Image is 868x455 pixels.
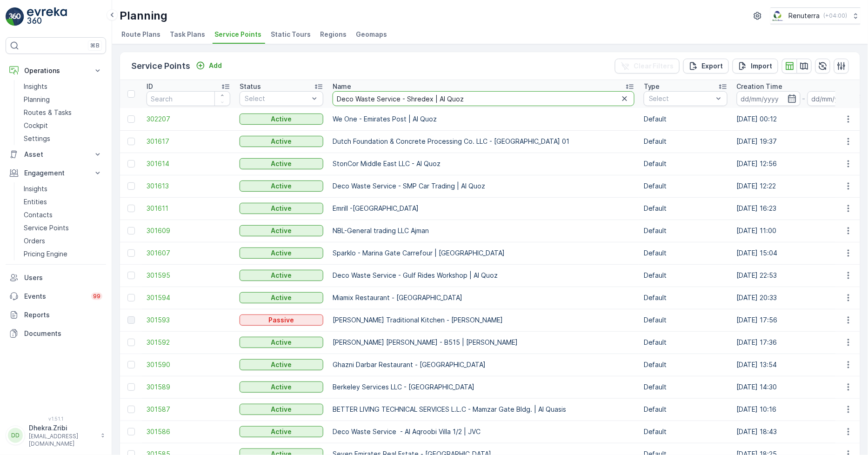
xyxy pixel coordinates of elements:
[147,181,230,191] a: 301613
[683,59,729,74] button: Export
[271,137,292,146] p: Active
[240,381,323,393] button: Active
[24,108,72,117] p: Routes & Tasks
[24,273,102,282] p: Users
[356,30,387,39] span: Geomaps
[320,30,347,39] span: Regions
[20,93,106,106] a: Planning
[20,119,106,132] a: Cockpit
[751,61,773,71] p: Import
[269,315,294,325] p: Passive
[147,360,230,369] a: 301590
[644,405,728,414] p: Default
[24,95,50,104] p: Planning
[20,182,106,195] a: Insights
[333,82,351,91] p: Name
[333,204,634,213] p: Emrill -[GEOGRAPHIC_DATA]
[737,91,801,106] input: dd/mm/yyyy
[271,248,292,258] p: Active
[271,114,292,124] p: Active
[147,405,230,414] a: 301587
[333,91,634,106] input: Search
[240,404,323,415] button: Active
[333,271,634,280] p: Deco Waste Service - Gulf Rides Workshop | Al Quoz
[127,160,135,167] div: Toggle Row Selected
[147,159,230,168] a: 301614
[333,137,634,146] p: Dutch Foundation & Concrete Processing Co. LLC - [GEOGRAPHIC_DATA] 01
[147,204,230,213] a: 301611
[271,181,292,191] p: Active
[644,226,728,235] p: Default
[24,150,87,159] p: Asset
[127,138,135,145] div: Toggle Row Selected
[24,249,67,259] p: Pricing Engine
[644,204,728,213] p: Default
[127,182,135,190] div: Toggle Row Selected
[6,268,106,287] a: Users
[240,158,323,169] button: Active
[644,360,728,369] p: Default
[333,226,634,235] p: NBL-General trading LLC Ajman
[147,248,230,258] a: 301607
[20,221,106,234] a: Service Points
[702,61,723,71] p: Export
[24,197,47,207] p: Entities
[127,339,135,346] div: Toggle Row Selected
[271,360,292,369] p: Active
[29,433,96,448] p: [EMAIL_ADDRESS][DOMAIN_NAME]
[131,60,190,73] p: Service Points
[6,145,106,164] button: Asset
[271,338,292,347] p: Active
[240,225,323,236] button: Active
[644,159,728,168] p: Default
[644,315,728,325] p: Default
[147,338,230,347] a: 301592
[24,329,102,338] p: Documents
[240,337,323,348] button: Active
[20,80,106,93] a: Insights
[240,292,323,303] button: Active
[649,94,713,103] p: Select
[6,287,106,306] a: Events99
[127,428,135,435] div: Toggle Row Selected
[147,382,230,392] a: 301589
[120,8,167,23] p: Planning
[737,82,783,91] p: Creation Time
[333,315,634,325] p: [PERSON_NAME] Traditional Kitchen - [PERSON_NAME]
[6,61,106,80] button: Operations
[147,293,230,302] a: 301594
[333,293,634,302] p: Miamix Restaurant - [GEOGRAPHIC_DATA]
[127,406,135,413] div: Toggle Row Selected
[147,315,230,325] a: 301593
[271,226,292,235] p: Active
[824,12,848,20] p: ( +04:00 )
[333,360,634,369] p: Ghazni Darbar Restaurant - [GEOGRAPHIC_DATA]
[240,136,323,147] button: Active
[127,249,135,257] div: Toggle Row Selected
[333,405,634,414] p: BETTER LIVING TECHNICAL SERVICES L.L.C - Mamzar Gate Bldg. | Al Quasis
[271,204,292,213] p: Active
[127,227,135,234] div: Toggle Row Selected
[20,248,106,261] a: Pricing Engine
[29,423,96,433] p: Dhekra.Zribi
[24,184,47,194] p: Insights
[127,316,135,324] div: Toggle Row Selected
[127,383,135,391] div: Toggle Row Selected
[127,294,135,301] div: Toggle Row Selected
[127,205,135,212] div: Toggle Row Selected
[644,248,728,258] p: Default
[644,114,728,124] p: Default
[644,338,728,347] p: Default
[6,164,106,182] button: Engagement
[20,195,106,208] a: Entities
[147,137,230,146] a: 301617
[240,426,323,437] button: Active
[24,210,53,220] p: Contacts
[6,416,106,422] span: v 1.51.1
[24,310,102,320] p: Reports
